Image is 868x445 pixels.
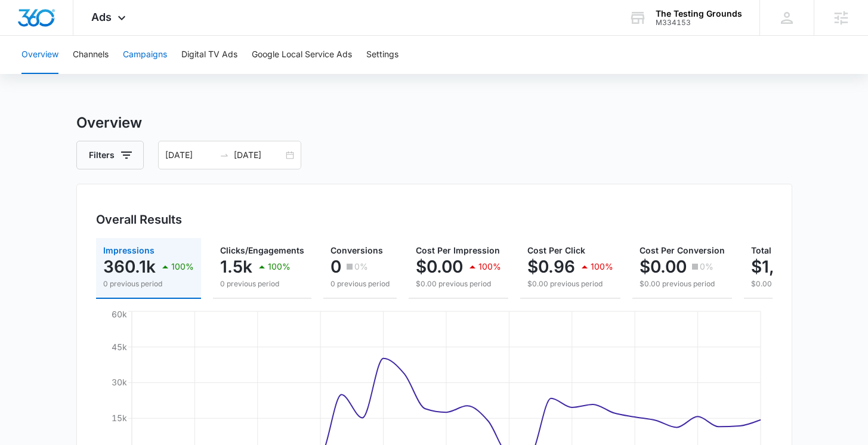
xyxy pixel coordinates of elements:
[751,279,867,289] p: $0.00 previous period
[252,36,352,74] button: Google Local Service Ads
[132,70,201,78] div: Keywords by Traffic
[76,141,144,169] button: Filters
[640,279,725,289] p: $0.00 previous period
[330,257,341,276] p: 0
[330,245,383,255] span: Conversions
[416,279,501,289] p: $0.00 previous period
[165,149,215,162] input: Start date
[220,150,229,160] span: to
[123,36,167,74] button: Campaigns
[640,245,725,255] span: Cost Per Conversion
[416,245,500,255] span: Cost Per Impression
[96,211,182,228] h3: Overall Results
[700,262,713,271] p: 0%
[751,257,829,276] p: $1,397.30
[268,262,291,271] p: 100%
[112,377,127,387] tspan: 30k
[32,69,42,79] img: tab_domain_overview_orange.svg
[91,11,112,23] span: Ads
[19,19,29,29] img: logo_orange.svg
[119,69,128,79] img: tab_keywords_by_traffic_grey.svg
[31,31,131,41] div: Domain: [DOMAIN_NAME]
[181,36,237,74] button: Digital TV Ads
[478,262,501,271] p: 100%
[751,245,800,255] span: Total Spend
[234,149,283,162] input: End date
[640,257,687,276] p: $0.00
[366,36,399,74] button: Settings
[103,257,156,276] p: 360.1k
[656,18,742,27] div: account id
[527,245,585,255] span: Cost Per Click
[220,257,252,276] p: 1.5k
[73,36,109,74] button: Channels
[656,9,742,18] div: account name
[112,413,127,423] tspan: 15k
[416,257,463,276] p: $0.00
[330,279,390,289] p: 0 previous period
[19,31,29,41] img: website_grey.svg
[76,112,792,134] h3: Overview
[171,262,194,271] p: 100%
[220,279,304,289] p: 0 previous period
[103,245,155,255] span: Impressions
[103,279,194,289] p: 0 previous period
[527,279,613,289] p: $0.00 previous period
[33,19,58,29] div: v 4.0.25
[591,262,613,271] p: 100%
[45,70,107,78] div: Domain Overview
[112,342,127,352] tspan: 45k
[220,150,229,160] span: swap-right
[220,245,304,255] span: Clicks/Engagements
[527,257,575,276] p: $0.96
[354,262,368,271] p: 0%
[21,36,58,74] button: Overview
[112,309,127,319] tspan: 60k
